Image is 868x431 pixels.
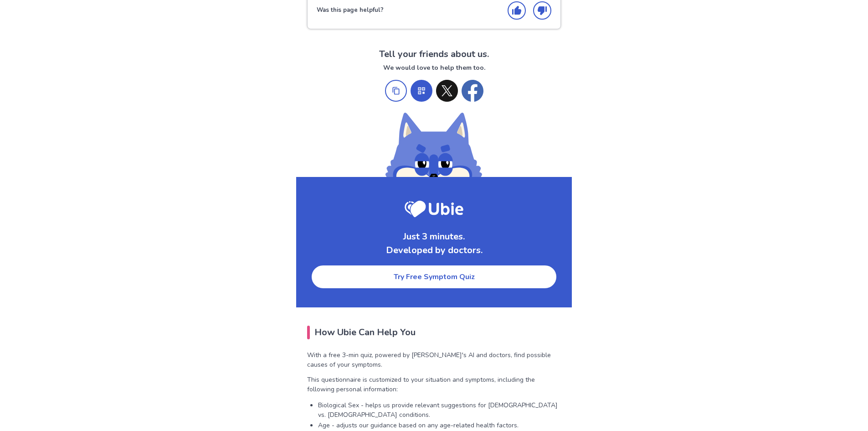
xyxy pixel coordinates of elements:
[385,80,407,102] button: Copy URL
[307,375,561,394] p: This questionnaire is customized to your situation and symptoms, including the following personal...
[296,63,572,73] p: We would love to help them too.
[311,230,557,257] h2: Just 3 minutes. Developed by doctors.
[508,1,526,20] button: Thumbs up
[318,421,561,430] p: Age - adjusts our guidance based on any age-related health factors.
[436,80,458,102] button: Share on X
[307,326,561,339] h2: How Ubie Can Help You
[311,265,557,289] a: Try Free Symptom Quiz
[385,113,483,179] img: smily Shiba-inu looking
[533,1,551,20] button: Thumbs down
[411,80,432,102] button: Show QR code for share
[307,350,561,369] p: With a free 3-min quiz, powered by [PERSON_NAME]'s AI and doctors, find possible causes of your s...
[296,47,572,61] h2: Tell your friends about us.
[318,400,561,420] p: Biological Sex - helps us provide relevant suggestions for [DEMOGRAPHIC_DATA] vs. [DEMOGRAPHIC_DA...
[462,80,483,102] button: Share on Facebook
[317,6,384,15] p: Was this page helpful?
